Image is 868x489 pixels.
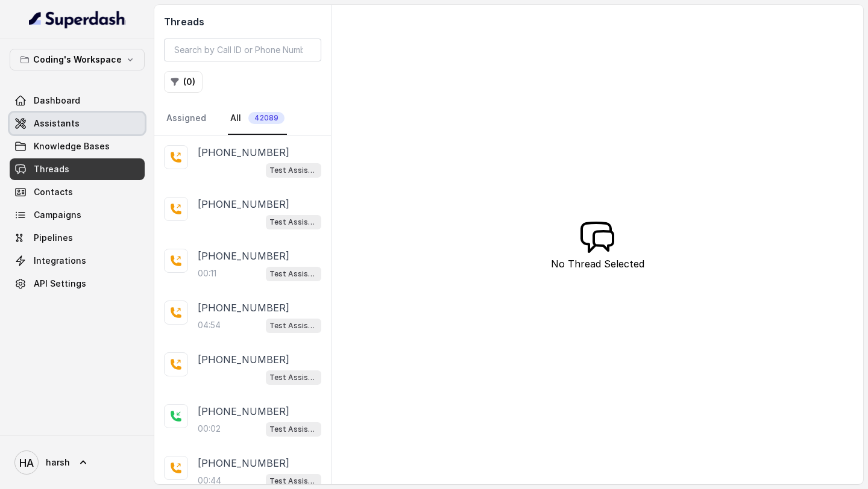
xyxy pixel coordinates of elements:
p: [PHONE_NUMBER] [198,301,289,315]
p: 04:54 [198,319,221,331]
p: [PHONE_NUMBER] [198,249,289,263]
span: API Settings [34,278,86,290]
a: API Settings [10,273,145,294]
a: Integrations [10,250,145,272]
p: [PHONE_NUMBER] [198,197,289,211]
p: Test Assistant-3 [269,164,318,176]
span: Knowledge Bases [34,140,110,152]
p: 00:44 [198,475,221,487]
p: [PHONE_NUMBER] [198,145,289,160]
p: Test Assistant-3 [269,372,318,384]
a: All42089 [228,102,287,135]
img: light.svg [29,10,126,29]
a: harsh [10,446,145,479]
p: Test Assistant-3 [269,320,318,332]
a: Knowledge Bases [10,135,145,157]
span: Dashboard [34,95,80,107]
p: 00:11 [198,267,216,279]
a: Dashboard [10,90,145,111]
a: Assistants [10,113,145,134]
p: Test Assistant-3 [269,475,318,487]
span: Campaigns [34,209,81,221]
span: 42089 [248,112,285,124]
p: Test Assistant-3 [269,268,318,280]
span: Assistants [34,117,80,129]
span: Threads [34,163,69,175]
p: No Thread Selected [551,257,644,271]
button: Coding's Workspace [10,49,145,70]
span: Contacts [34,186,73,198]
a: Campaigns [10,204,145,226]
span: Pipelines [34,232,73,244]
a: Pipelines [10,227,145,249]
button: (0) [164,71,203,93]
p: 00:02 [198,423,221,435]
nav: Tabs [164,102,321,135]
h2: Threads [164,14,321,29]
span: Integrations [34,255,86,267]
p: Test Assistant-3 [269,216,318,228]
p: [PHONE_NUMBER] [198,456,289,470]
span: harsh [46,456,70,469]
a: Assigned [164,102,209,135]
p: [PHONE_NUMBER] [198,352,289,367]
a: Threads [10,158,145,180]
input: Search by Call ID or Phone Number [164,39,321,61]
p: Coding's Workspace [33,52,122,67]
p: Test Assistant-3 [269,423,318,435]
a: Contacts [10,181,145,203]
text: HA [19,456,34,469]
p: [PHONE_NUMBER] [198,404,289,419]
